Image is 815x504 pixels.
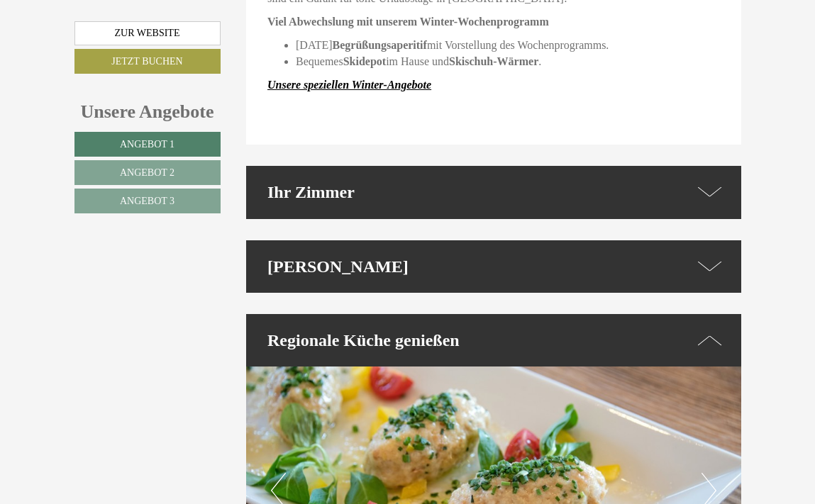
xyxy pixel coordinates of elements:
[120,139,174,150] span: Angebot 1
[343,55,386,67] strong: Skidepot
[333,39,427,51] strong: Begrüßungsaperitif
[246,240,741,293] div: [PERSON_NAME]
[267,16,549,28] strong: Viel Abwechslung mit unserem Winter-Wochenprogramm
[296,38,720,54] li: [DATE] mit Vorstellung des Wochenprogramms.
[246,314,741,366] div: Regionale Küche genießen
[74,21,221,45] a: Zur Website
[296,54,720,70] li: Bequemes im Hause und .
[74,49,221,74] a: Jetzt buchen
[120,196,174,206] span: Angebot 3
[120,167,174,178] span: Angebot 2
[449,55,538,67] strong: Skischuh-Wärmer
[74,99,221,125] div: Unsere Angebote
[267,79,431,91] a: Unsere speziellen Winter-Angebote
[246,166,741,218] div: Ihr Zimmer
